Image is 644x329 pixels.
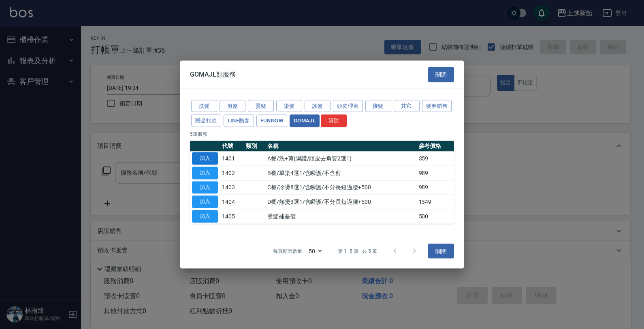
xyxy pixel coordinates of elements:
button: GOMAJL [290,115,320,127]
td: 1404 [220,194,244,209]
td: D餐/熱燙3選1/含瞬護/不分長短過腰+500 [265,194,417,209]
span: GOMAJL類服務 [190,70,236,79]
th: 參考價格 [417,141,454,152]
td: 359 [417,151,454,166]
td: 989 [417,180,454,195]
td: 500 [417,209,454,224]
button: 加入 [192,167,218,179]
button: 護髮 [305,100,331,112]
button: 關閉 [428,244,454,258]
p: 5 筆服務 [190,130,454,138]
td: A餐/洗+剪(瞬護/頭皮去角質2選1) [265,151,417,166]
button: 加入 [192,181,218,194]
button: 加入 [192,196,218,208]
td: B餐/單染4選1/含瞬護/不含剪 [265,166,417,180]
button: FUNNOW [256,115,287,127]
td: 1402 [220,166,244,180]
button: 染髮 [276,100,302,112]
button: 洗髮 [191,100,217,112]
button: 加入 [192,210,218,223]
button: 髮券銷售 [422,100,452,112]
button: 燙髮 [248,100,274,112]
button: 接髮 [365,100,391,112]
button: 關閉 [428,67,454,82]
td: 1349 [417,194,454,209]
td: 1403 [220,180,244,195]
button: 頭皮理療 [333,100,363,112]
td: 燙髮補差價 [265,209,417,224]
th: 名稱 [265,141,417,152]
p: 第 1–5 筆 共 5 筆 [338,247,377,254]
button: 贈品扣款 [191,115,221,127]
td: 1401 [220,151,244,166]
td: C餐/冷燙8選1/含瞬護/不分長短過腰+500 [265,180,417,195]
button: 加入 [192,152,218,165]
div: 50 [305,240,325,262]
td: 1405 [220,209,244,224]
td: 989 [417,166,454,180]
th: 代號 [220,141,244,152]
p: 每頁顯示數量 [273,247,302,254]
button: 其它 [394,100,420,112]
button: LINE酷券 [224,115,254,127]
button: 清除 [321,115,347,127]
th: 類別 [244,141,265,152]
button: 剪髮 [220,100,245,112]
